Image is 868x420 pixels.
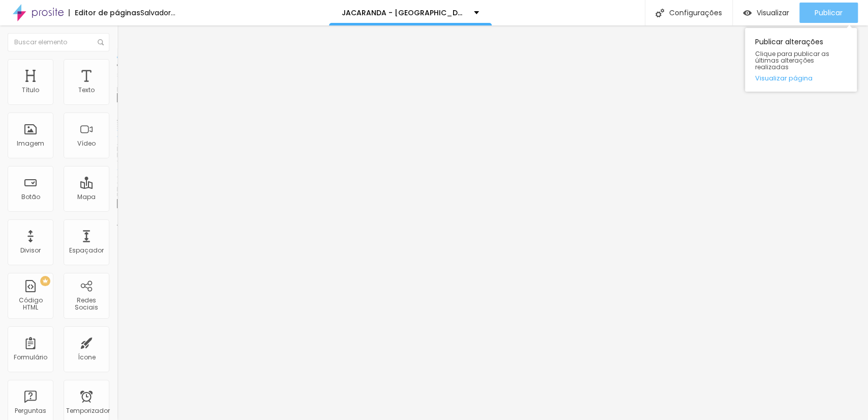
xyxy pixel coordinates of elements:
[117,25,868,420] iframe: Editor
[755,75,847,81] a: Visualizar página
[799,3,858,23] button: Publicar
[75,8,140,18] font: Editor de páginas
[77,139,96,148] font: Vídeo
[69,246,104,255] font: Espaçador
[66,406,110,415] font: Temporizador
[140,8,175,18] font: Salvador...
[743,9,752,17] img: view-1.svg
[15,406,46,415] font: Perguntas
[755,73,813,83] font: Visualizar página
[342,8,476,18] font: JACARANDA - [GEOGRAPHIC_DATA]
[19,296,43,312] font: Código HTML
[655,9,664,17] img: Ícone
[20,246,41,255] font: Divisor
[8,33,109,51] input: Buscar elemento
[669,8,722,18] font: Configurações
[78,353,96,361] font: Ícone
[17,139,44,148] font: Imagem
[98,39,104,45] img: Ícone
[757,8,789,18] font: Visualizar
[78,86,95,94] font: Texto
[22,86,39,94] font: Título
[733,3,799,23] button: Visualizar
[75,296,98,312] font: Redes Sociais
[815,8,843,18] font: Publicar
[77,192,96,201] font: Mapa
[755,49,829,71] font: Clique para publicar as últimas alterações realizadas
[14,353,47,361] font: Formulário
[755,37,823,47] font: Publicar alterações
[21,192,40,201] font: Botão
